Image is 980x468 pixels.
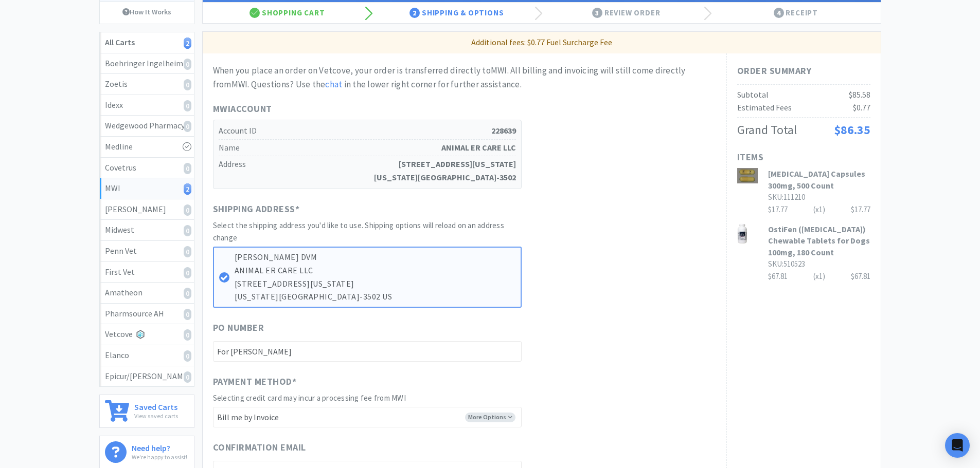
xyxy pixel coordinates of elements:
i: 0 [184,225,191,236]
a: Amatheon0 [100,283,194,304]
h3: OstiFen ([MEDICAL_DATA]) Chewable Tablets for Dogs 100mg, 180 Count [768,223,870,258]
div: Pharmsource AH [105,307,189,321]
a: Idexx0 [100,95,194,116]
p: We're happy to assist! [132,452,187,462]
h5: Account ID [219,123,516,140]
h5: Address [219,156,516,185]
i: 0 [184,246,191,257]
strong: [STREET_ADDRESS][US_STATE] [US_STATE][GEOGRAPHIC_DATA]-3502 [374,158,516,184]
a: How It Works [100,2,194,22]
div: Amatheon [105,286,189,299]
a: Saved CartsView saved carts [99,395,194,428]
span: 3 [592,8,602,18]
i: 0 [184,371,191,383]
div: Boehringer Ingelheim [105,57,189,70]
a: Wedgewood Pharmacy0 [100,116,194,137]
div: Penn Vet [105,245,189,258]
a: Medline [100,137,194,158]
div: Estimated Fees [737,101,792,115]
a: Elanco0 [100,345,194,366]
a: Midwest0 [100,220,194,241]
img: 9d9d56f55b0d4217b4268fb6cfee2389_389838.png [737,168,758,183]
h6: Need help? [132,441,187,452]
p: View saved carts [134,411,178,421]
span: 2 [409,8,420,18]
a: Covetrus0 [100,158,194,179]
h5: Name [219,140,516,157]
span: PO Number [213,321,264,335]
div: $67.81 [768,270,870,283]
div: Grand Total [737,120,797,140]
a: Boehringer Ingelheim0 [100,53,194,74]
h3: [MEDICAL_DATA] Capsules 300mg, 500 Count [768,168,870,191]
div: $67.81 [851,270,870,283]
i: 2 [184,38,191,49]
div: Review Order [542,3,711,23]
a: Epicur/[PERSON_NAME]0 [100,366,194,387]
div: MWI [105,182,189,195]
p: [PERSON_NAME] DVM [235,251,515,264]
div: Subtotal [737,88,769,102]
div: First Vet [105,266,189,279]
h6: Saved Carts [134,400,178,411]
h1: Order Summary [737,64,870,79]
i: 0 [184,350,191,362]
h1: Items [737,150,870,165]
p: [STREET_ADDRESS][US_STATE] [235,277,515,291]
i: 0 [184,100,191,111]
div: (x 1 ) [813,270,825,283]
i: 0 [184,163,191,174]
div: Covetrus [105,161,189,175]
input: PO Number [213,341,522,362]
i: 0 [184,309,191,320]
strong: All Carts [105,37,135,47]
span: SKU: 510523 [768,259,805,269]
div: $17.77 [768,203,870,216]
div: [PERSON_NAME] [105,203,189,216]
span: Shipping Address * [213,202,300,217]
div: Epicur/[PERSON_NAME] [105,370,189,383]
div: Medline [105,140,189,154]
i: 0 [184,121,191,132]
div: Open Intercom Messenger [945,433,970,458]
div: Elanco [105,349,189,362]
a: chat [325,79,342,90]
span: SKU: 111210 [768,192,805,202]
div: Receipt [711,3,881,23]
i: 0 [184,204,191,216]
span: $85.58 [849,89,870,100]
span: $86.35 [834,122,870,138]
strong: ANIMAL ER CARE LLC [441,141,516,155]
img: 54f2062f3e7347cfa2532ca708785526_222607.png [737,223,748,244]
a: [PERSON_NAME]0 [100,199,194,220]
i: 2 [184,183,191,195]
h1: MWI Account [213,102,522,117]
i: 0 [184,79,191,90]
span: Payment Method * [213,375,297,389]
span: Confirmation Email [213,440,306,455]
a: Penn Vet0 [100,241,194,262]
p: ANIMAL ER CARE LLC [235,264,515,277]
div: Idexx [105,99,189,112]
i: 0 [184,329,191,341]
div: Wedgewood Pharmacy [105,119,189,133]
i: 0 [184,288,191,299]
a: All Carts2 [100,32,194,53]
strong: 228639 [491,124,516,138]
i: 0 [184,59,191,70]
span: 4 [774,8,784,18]
span: Select the shipping address you'd like to use. Shipping options will reload on an address change [213,220,504,242]
span: Selecting credit card may incur a processing fee from MWI [213,393,406,403]
div: $17.77 [851,203,870,216]
a: Pharmsource AH0 [100,304,194,325]
span: $0.77 [853,102,870,113]
div: (x 1 ) [813,203,825,216]
i: 0 [184,267,191,278]
div: Vetcove [105,328,189,341]
div: Zoetis [105,78,189,91]
div: Midwest [105,223,189,237]
p: Additional fees: $0.77 Fuel Surcharge Fee [207,36,877,49]
p: [US_STATE][GEOGRAPHIC_DATA]-3502 US [235,290,515,304]
a: Zoetis0 [100,74,194,95]
div: Shopping Cart [203,3,372,23]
